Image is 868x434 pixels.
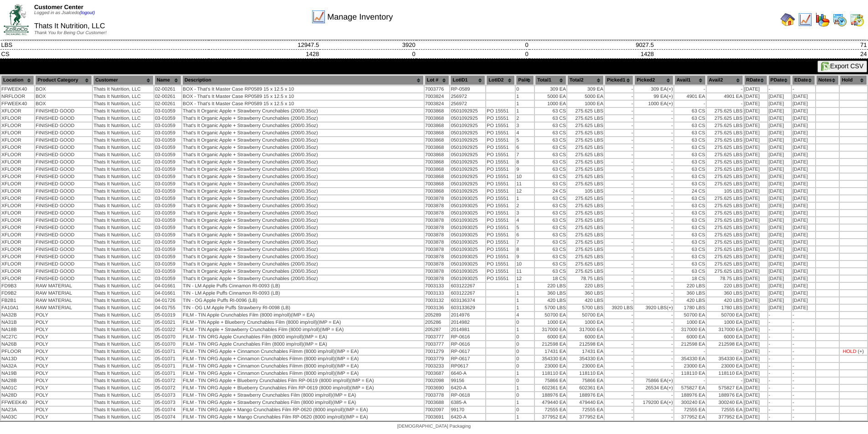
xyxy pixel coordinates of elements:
[744,166,767,173] td: [DATE]
[1,86,34,92] td: FFWEEK40
[311,10,326,24] img: line_graph.gif
[425,130,450,136] td: 7003868
[154,144,181,151] td: 03-01059
[792,101,815,107] td: [DATE]
[674,86,706,92] td: -
[450,144,485,151] td: 0501092925
[35,159,92,165] td: FINISHED GOOD
[535,123,566,129] td: 63 CS
[486,159,515,165] td: PO 15551
[667,87,673,92] div: (+)
[450,130,485,136] td: 0501092925
[516,115,534,122] td: 2
[535,152,566,158] td: 63 CS
[674,181,706,187] td: 63 CS
[154,108,181,114] td: 03-01059
[655,41,868,50] td: 71
[1,159,34,165] td: XFLOOR
[486,152,515,158] td: PO 15551
[93,159,154,165] td: Thats It Nutrition, LLC
[744,174,767,180] td: [DATE]
[93,123,154,129] td: Thats It Nutrition, LLC
[416,41,529,50] td: 0
[35,166,92,173] td: FINISHED GOOD
[154,86,181,92] td: 02-00261
[93,108,154,114] td: Thats It Nutrition, LLC
[486,166,515,173] td: PO 15551
[182,159,424,165] td: That's It Organic Apple + Strawberry Crunchables (200/0.35oz)
[744,93,767,100] td: [DATE]
[567,101,604,107] td: 1000 EA
[93,93,154,100] td: Thats It Nutrition, LLC
[486,115,515,122] td: PO 15551
[792,108,815,114] td: [DATE]
[567,144,604,151] td: 275.625 LBS
[605,174,633,180] td: -
[516,75,534,85] th: Pal#
[535,144,566,151] td: 63 CS
[425,174,450,180] td: 7003868
[744,101,767,107] td: [DATE]
[154,152,181,158] td: 03-01059
[516,174,534,180] td: 10
[182,152,424,158] td: That's It Organic Apple + Strawberry Crunchables (200/0.35oz)
[567,130,604,136] td: 275.625 LBS
[707,159,743,165] td: 275.625 LBS
[1,123,34,129] td: XFLOOR
[34,10,95,15] span: Logged in as Jsalcedo
[832,12,847,27] img: calendarprod.gif
[535,108,566,114] td: 63 CS
[486,137,515,143] td: PO 15551
[425,159,450,165] td: 7003868
[154,115,181,122] td: 03-01059
[535,130,566,136] td: 63 CS
[605,108,633,114] td: -
[567,166,604,173] td: 275.625 LBS
[567,137,604,143] td: 275.625 LBS
[768,75,791,85] th: PDate
[674,75,706,85] th: Avail1
[425,123,450,129] td: 7003868
[1,115,34,122] td: XFLOOR
[516,101,534,107] td: 1
[707,144,743,151] td: 275.625 LBS
[674,123,706,129] td: 63 CS
[93,101,154,107] td: Thats It Nutrition, LLC
[35,108,92,114] td: FINISHED GOOD
[674,93,706,100] td: 4901 EA
[320,50,416,59] td: 0
[634,108,673,114] td: -
[1,166,34,173] td: XFLOOR
[605,144,633,151] td: -
[425,86,450,92] td: 7003776
[744,137,767,143] td: [DATE]
[182,108,424,114] td: That's It Organic Apple + Strawberry Crunchables (200/0.35oz)
[567,93,604,100] td: 5000 EA
[93,86,154,92] td: Thats It Nutrition, LLC
[634,86,673,92] td: 309 EA
[450,108,485,114] td: 0501092925
[634,181,673,187] td: -
[450,93,485,100] td: 256972
[535,166,566,173] td: 63 CS
[744,108,767,114] td: [DATE]
[655,50,868,59] td: 24
[425,108,450,114] td: 7003868
[425,137,450,143] td: 7003868
[768,174,791,180] td: [DATE]
[35,144,92,151] td: FINISHED GOOD
[425,101,450,107] td: 7003824
[634,137,673,143] td: -
[792,137,815,143] td: [DATE]
[93,137,154,143] td: Thats It Nutrition, LLC
[535,101,566,107] td: 1000 EA
[792,130,815,136] td: [DATE]
[707,108,743,114] td: 275.625 LBS
[182,86,424,92] td: BOX - That's It Master Case RP0589 15 x 12.5 x 10
[605,93,633,100] td: -
[674,166,706,173] td: 63 CS
[768,144,791,151] td: [DATE]
[768,86,791,92] td: -
[816,75,839,85] th: Notes
[450,101,485,107] td: 256972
